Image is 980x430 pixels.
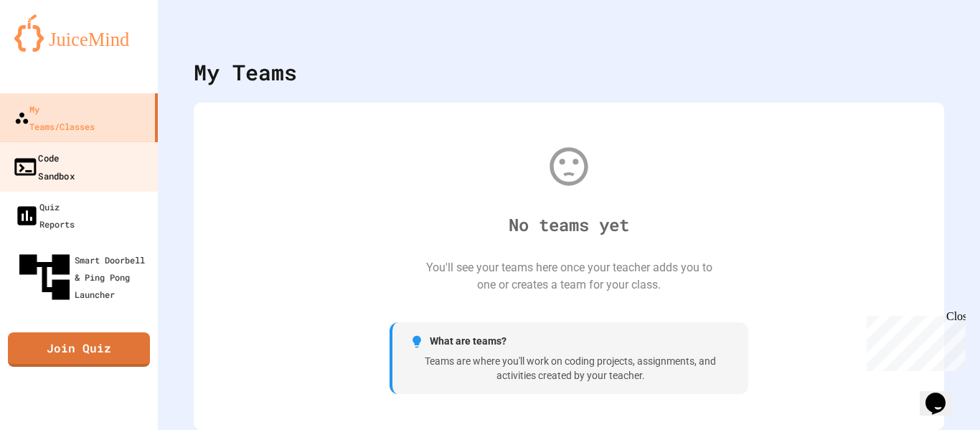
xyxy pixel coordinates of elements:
[14,14,143,52] img: logo-orange.svg
[14,247,152,307] div: Smart Doorbell & Ping Pong Launcher
[861,310,966,371] iframe: chat widget
[14,101,95,135] div: My Teams/Classes
[430,334,507,349] span: What are teams?
[194,56,297,88] div: My Teams
[410,355,731,383] div: Teams are where you'll work on coding projects, assignments, and activities created by your teacher.
[12,149,75,184] div: Code Sandbox
[14,198,75,233] div: Quiz Reports
[920,373,966,416] iframe: chat widget
[6,6,99,91] div: Chat with us now!Close
[8,332,150,367] a: Join Quiz
[425,259,712,294] div: You'll see your teams here once your teacher adds you to one or creates a team for your class.
[509,212,629,238] div: No teams yet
